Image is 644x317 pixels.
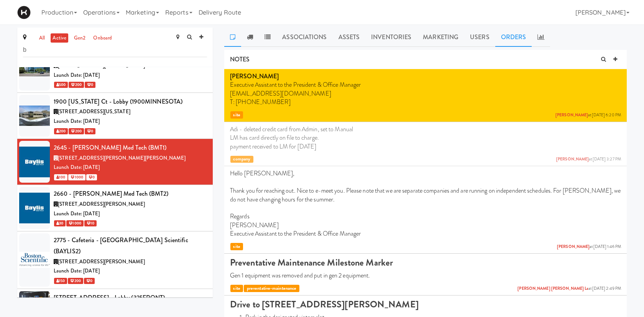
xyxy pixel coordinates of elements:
a: Assets [333,28,366,47]
p: [PERSON_NAME] [230,221,621,229]
span: 0 [86,174,97,180]
li: 2660 - [PERSON_NAME] Med Tech (BMT2)[STREET_ADDRESS][PERSON_NAME]Launch Date: [DATE] 30 1000 10 [17,185,213,231]
h1: Drive to [STREET_ADDRESS][PERSON_NAME] [230,299,621,309]
div: 2775 - Cafeteria - [GEOGRAPHIC_DATA] Scientific (BAYLIS2) [54,234,207,257]
span: [STREET_ADDRESS][PERSON_NAME] [58,200,145,208]
div: Launch Date: [DATE] [54,71,207,80]
strong: [PERSON_NAME] [230,72,279,81]
div: 1900 [US_STATE] Ct - Lobby (1900MINNESOTA) [54,96,207,107]
a: [PERSON_NAME] [557,244,590,249]
div: [STREET_ADDRESS] - Lobby (325FRONT) [54,292,207,304]
a: [PERSON_NAME] [555,112,588,118]
span: T: [PHONE_NUMBER] [230,97,291,106]
p: Hello [PERSON_NAME], [230,169,621,178]
span: [STREET_ADDRESS][PERSON_NAME][PERSON_NAME] [58,154,186,162]
span: site [230,111,243,119]
span: 0 [85,128,95,134]
div: 2660 - [PERSON_NAME] Med Tech (BMT2) [54,188,207,200]
span: company [230,156,253,163]
div: Launch Date: [DATE] [54,209,207,219]
span: at [DATE] 6:20 PM [555,112,621,118]
span: 200 [69,128,84,134]
p: payment received to LM for [DATE] [230,142,621,151]
p: Adi - deleted credit card from Admin, set to Manual [230,125,621,134]
span: 200 [54,128,68,134]
span: Executive Assistant to the President & Office Manager [230,80,361,89]
span: 0 [85,82,95,88]
img: Micromart [17,6,31,19]
span: site [230,285,243,292]
a: Orders [495,28,532,47]
li: 1900 [US_STATE] Ct - Lobby (1900MINNESOTA)[STREET_ADDRESS][US_STATE]Launch Date: [DATE] 200 200 0 [17,93,213,139]
li: 2645 - [PERSON_NAME] Med Tech (BMT1)[STREET_ADDRESS][PERSON_NAME][PERSON_NAME]Launch Date: [DATE]... [17,139,213,185]
span: 10 [84,220,97,226]
span: [EMAIL_ADDRESS][DOMAIN_NAME] [230,89,331,98]
p: Gen 1 equipment was removed and put in gen 2 equipment. [230,271,621,280]
a: active [51,33,68,43]
span: at [DATE] 1:46 PM [557,244,621,250]
a: gen2 [72,33,87,43]
span: 30 [54,220,66,226]
span: 1000 [68,174,85,180]
div: Launch Date: [DATE] [54,266,207,276]
span: 200 [68,278,83,284]
a: Inventories [365,28,417,47]
span: at [DATE] 3:27 PM [556,157,621,162]
a: Marketing [417,28,464,47]
a: [PERSON_NAME] [PERSON_NAME] La [517,286,588,291]
p: Regards [230,212,621,221]
a: onboard [91,33,114,43]
span: site [230,243,243,250]
p: Executive Assistant to the President & Office Manager [230,229,621,238]
li: 2775 - Cafeteria - [GEOGRAPHIC_DATA] Scientific (BAYLIS2)[STREET_ADDRESS][PERSON_NAME]Launch Date... [17,231,213,289]
span: NOTES [230,55,250,64]
a: all [37,33,47,43]
div: 2645 - [PERSON_NAME] Med Tech (BMT1) [54,142,207,154]
div: Launch Date: [DATE] [54,117,207,126]
a: Associations [276,28,332,47]
span: 1000 [66,220,84,226]
span: 100 [54,174,67,180]
span: [STREET_ADDRESS][US_STATE] [58,108,130,115]
h1: Preventative Maintenance Milestone Marker [230,258,621,267]
span: [STREET_ADDRESS][PERSON_NAME] [58,258,145,265]
div: Launch Date: [DATE] [54,163,207,172]
span: 150 [54,278,67,284]
p: Thank you for reaching out. Nice to e-meet you. Please note that we are separate companies and ar... [230,187,621,204]
a: Users [464,28,495,47]
span: 500 [54,82,68,88]
span: at [DATE] 2:49 PM [517,286,621,292]
a: [PERSON_NAME] [556,156,589,162]
input: Search site [23,43,207,57]
p: LM has card directly on file to charge. [230,134,621,142]
span: 200 [69,82,84,88]
span: preventative-maintenance [244,285,299,292]
span: 0 [84,278,95,284]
